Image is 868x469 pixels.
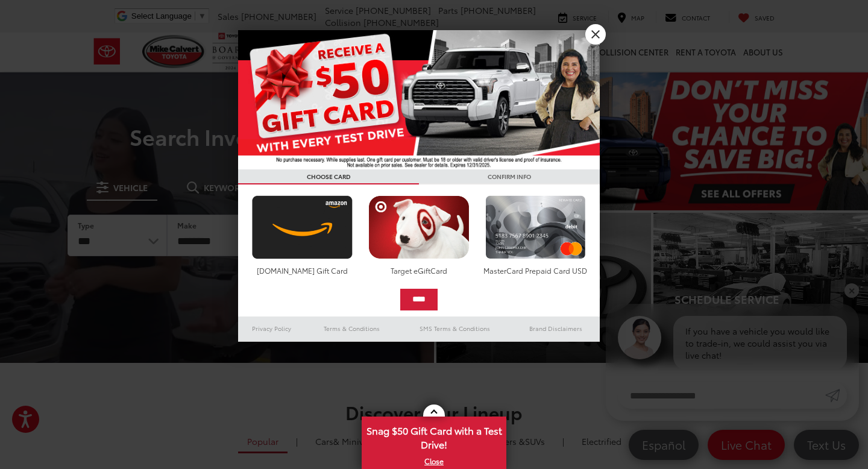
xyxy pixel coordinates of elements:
a: Terms & Conditions [306,321,398,336]
a: Brand Disclaimers [512,321,600,336]
a: Privacy Policy [238,321,306,336]
img: 55838_top_625864.jpg [238,30,600,169]
span: Snag $50 Gift Card with a Test Drive! [363,418,505,455]
div: MasterCard Prepaid Card USD [482,265,589,275]
div: [DOMAIN_NAME] Gift Card [249,265,356,275]
h3: CHOOSE CARD [238,169,419,184]
img: targetcard.png [365,195,472,259]
img: mastercard.png [482,195,589,259]
h3: CONFIRM INFO [419,169,600,184]
div: Target eGiftCard [365,265,472,275]
a: SMS Terms & Conditions [398,321,512,336]
img: amazoncard.png [249,195,356,259]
